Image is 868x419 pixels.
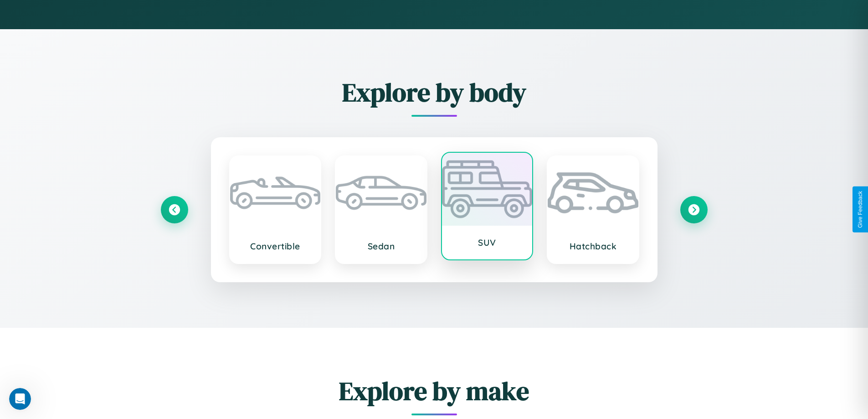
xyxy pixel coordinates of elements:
[239,241,312,252] h3: Convertible
[161,75,708,110] h2: Explore by body
[9,388,31,410] iframe: Intercom live chat
[161,373,708,409] h2: Explore by make
[451,237,524,248] h3: SUV
[557,241,629,252] h3: Hatchback
[857,191,863,228] div: Give Feedback
[345,241,417,252] h3: Sedan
